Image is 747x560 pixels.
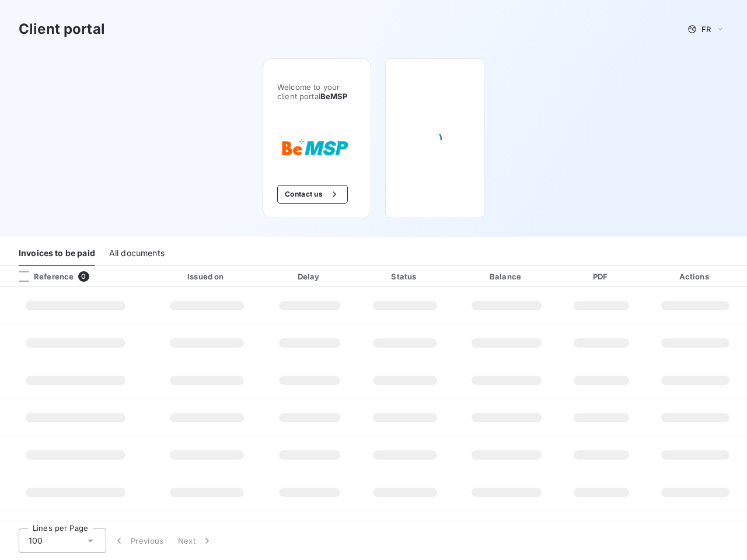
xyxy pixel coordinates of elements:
[359,271,452,282] div: Status
[562,271,641,282] div: PDF
[266,271,354,282] div: Delay
[19,242,95,266] div: Invoices to be paid
[171,528,220,553] button: Next
[109,242,165,266] div: All documents
[701,24,711,34] span: FR
[29,535,43,547] span: 100
[645,271,745,282] div: Actions
[153,271,260,282] div: Issued on
[277,129,352,166] img: Company logo
[19,19,105,40] h3: Client portal
[106,528,171,553] button: Previous
[78,271,89,282] span: 0
[320,92,348,101] span: BeMSP
[9,271,74,282] div: Reference
[277,82,357,101] span: Welcome to your client portal
[277,185,348,204] button: Contact us
[456,271,557,282] div: Balance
